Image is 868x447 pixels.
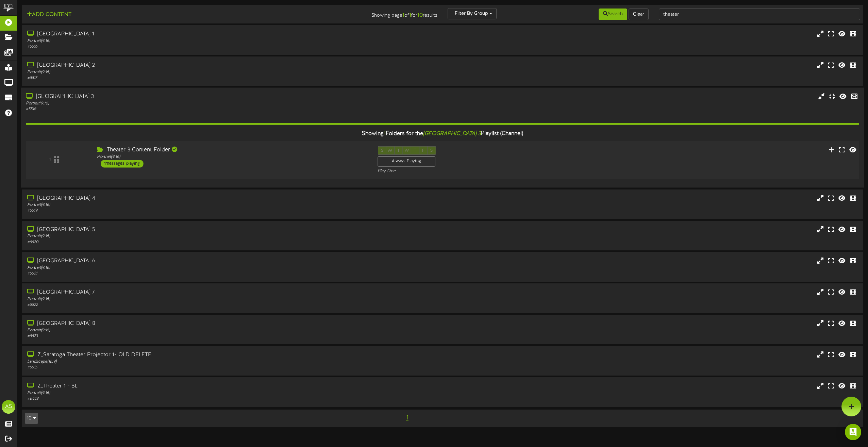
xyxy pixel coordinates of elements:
strong: 1 [409,12,411,18]
button: Search [599,9,627,20]
button: Add Content [25,11,73,19]
div: Portrait ( 9:16 ) [27,328,367,333]
div: Play One [378,168,578,174]
div: Always Playing [378,156,435,167]
div: Portrait ( 9:16 ) [27,390,367,396]
div: [GEOGRAPHIC_DATA] 6 [27,257,367,265]
div: Portrait ( 9:16 ) [27,233,367,239]
div: # 5515 [27,365,367,370]
div: # 5520 [27,239,367,245]
div: # 5519 [27,208,367,214]
div: [GEOGRAPHIC_DATA] 1 [27,30,367,38]
div: Showing page of for results [302,8,443,19]
div: # 5518 [26,106,367,112]
div: [GEOGRAPHIC_DATA] 4 [27,195,367,202]
div: Open Intercom Messenger [845,424,861,440]
div: [GEOGRAPHIC_DATA] 7 [27,288,367,296]
div: Portrait ( 9:16 ) [27,265,367,271]
div: Portrait ( 9:16 ) [27,202,367,208]
div: # 5521 [27,271,367,277]
div: # 5523 [27,333,367,339]
button: 10 [25,413,38,424]
div: Portrait ( 9:16 ) [97,154,367,160]
div: AS [2,400,15,414]
button: Clear [629,9,649,20]
div: Theater 3 Content Folder [97,146,367,154]
input: -- Search Playlists by Name -- [659,9,860,20]
div: Z_Theater 1 - SL [27,382,367,390]
div: [GEOGRAPHIC_DATA] 5 [27,226,367,234]
div: [GEOGRAPHIC_DATA] 2 [27,62,367,69]
div: Portrait ( 9:16 ) [27,38,367,44]
button: Filter By Group [448,8,497,19]
i: [GEOGRAPHIC_DATA] 3 [423,131,481,137]
div: Portrait ( 9:16 ) [26,101,367,106]
div: [GEOGRAPHIC_DATA] 8 [27,320,367,328]
span: 1 [384,131,386,137]
div: Portrait ( 9:16 ) [27,69,367,75]
div: Z_Saratoga Theater Projector 1- OLD DELETE [27,351,367,359]
strong: 10 [417,12,423,18]
div: # 5517 [27,75,367,81]
div: # 5516 [27,44,367,50]
div: Portrait ( 9:16 ) [27,296,367,302]
div: Landscape ( 16:9 ) [27,359,367,365]
div: # 6448 [27,396,367,402]
strong: 1 [402,12,404,18]
div: # 5522 [27,302,367,308]
span: 1 [404,414,410,421]
div: 1 messages playing [101,160,144,167]
div: [GEOGRAPHIC_DATA] 3 [26,93,367,101]
div: Showing Folders for the Playlist (Channel) [21,127,864,141]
